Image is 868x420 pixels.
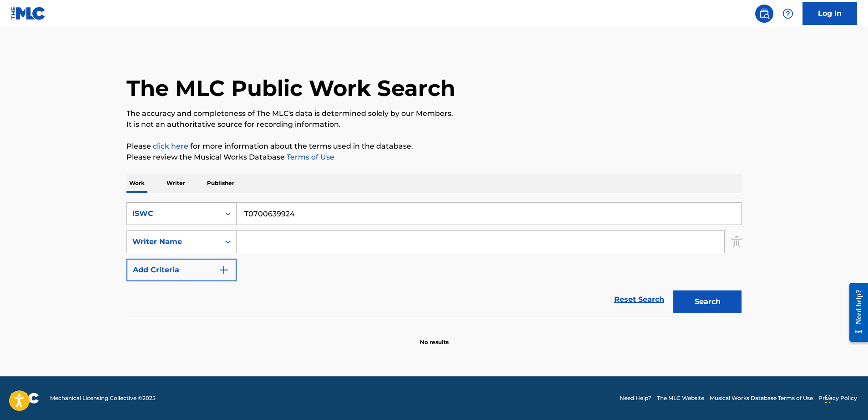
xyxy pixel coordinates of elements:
button: Add Criteria [126,259,237,281]
span: Mechanical Licensing Collective © 2025 [50,394,156,402]
img: 9d2ae6d4665cec9f34b9.svg [218,265,229,275]
img: help [782,8,793,19]
iframe: Resource Center [843,274,868,351]
div: Drag [825,385,831,413]
img: MLC Logo [11,7,46,20]
img: Delete Criterion [732,230,742,253]
a: click here [153,142,188,150]
div: Writer Name [132,236,214,247]
img: search [759,8,770,19]
a: Reset Search [610,290,669,310]
form: Search Form [126,202,742,318]
iframe: Chat Widget [823,376,868,420]
a: Need Help? [620,394,651,402]
p: Writer [164,174,188,193]
a: Terms of Use [285,153,334,161]
div: ISWC [132,208,214,219]
a: Log In [802,2,857,25]
p: The accuracy and completeness of The MLC's data is determined solely by our Members. [126,108,742,119]
p: No results [420,327,449,346]
p: Work [126,174,147,193]
button: Search [673,290,742,313]
a: Public Search [755,5,773,23]
img: logo [11,393,39,404]
div: Help [779,5,797,23]
p: Please for more information about the terms used in the database. [126,141,742,152]
a: Musical Works Database Terms of Use [710,394,813,402]
a: The MLC Website [657,394,704,402]
p: It is not an authoritative source for recording information. [126,119,742,130]
p: Publisher [204,174,237,193]
p: Please review the Musical Works Database [126,152,742,163]
a: Privacy Policy [818,394,857,402]
h1: The MLC Public Work Search [126,75,455,102]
